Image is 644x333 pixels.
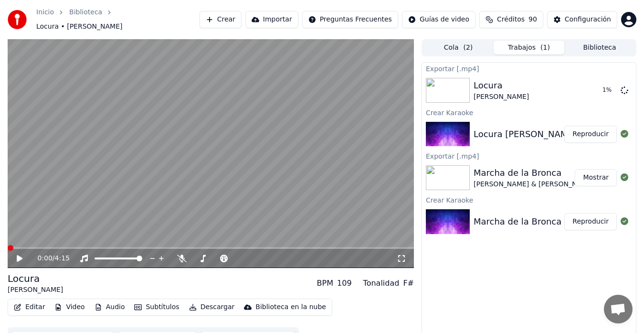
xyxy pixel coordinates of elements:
[474,180,594,189] div: [PERSON_NAME] & [PERSON_NAME]
[423,41,494,54] button: Cola
[36,8,200,32] nav: breadcrumb
[37,254,52,263] span: 0:00
[200,11,242,28] button: Crear
[422,63,636,74] div: Exportar [.mp4]
[564,126,617,143] button: Reproducir
[474,166,594,180] div: Marcha de la Bronca
[564,213,617,230] button: Reproducir
[36,22,122,32] span: Locura • [PERSON_NAME]
[69,8,102,17] a: Biblioteca
[91,301,129,314] button: Audio
[337,278,352,289] div: 109
[547,11,617,28] button: Configuración
[317,278,333,289] div: BPM
[479,11,543,28] button: Créditos90
[564,41,635,54] button: Biblioteca
[528,15,537,24] span: 90
[130,301,183,314] button: Subtítulos
[604,295,633,323] div: Chat abierto
[36,8,54,17] a: Inicio
[422,194,636,205] div: Crear Karaoke
[474,128,577,141] div: Locura [PERSON_NAME]
[575,169,617,186] button: Mostrar
[51,301,88,314] button: Video
[185,301,239,314] button: Descargar
[422,150,636,161] div: Exportar [.mp4]
[474,92,529,102] div: [PERSON_NAME]
[8,272,63,285] div: Locura
[37,254,60,263] div: /
[403,278,414,289] div: F#
[10,301,49,314] button: Editar
[497,15,525,24] span: Créditos
[245,11,298,28] button: Importar
[540,43,550,53] span: ( 1 )
[474,79,529,92] div: Locura
[8,10,27,29] img: youka
[402,11,475,28] button: Guías de video
[602,86,617,94] div: 1 %
[55,254,70,263] span: 4:15
[422,107,636,118] div: Crear Karaoke
[302,11,398,28] button: Preguntas Frecuentes
[363,278,400,289] div: Tonalidad
[565,15,611,24] div: Configuración
[255,302,326,312] div: Biblioteca en la nube
[494,41,564,54] button: Trabajos
[463,43,473,53] span: ( 2 )
[8,285,63,295] div: [PERSON_NAME]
